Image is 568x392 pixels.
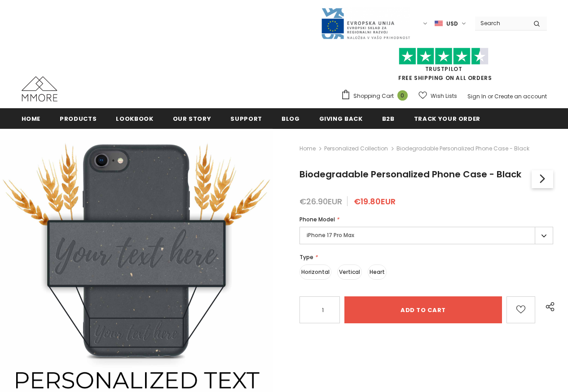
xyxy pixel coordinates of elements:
[321,19,410,27] a: Javni Razpis
[299,196,342,207] span: €26.90EUR
[414,108,480,128] a: Track your order
[396,143,529,154] span: Biodegradable Personalized Phone Case - Black
[319,108,363,128] a: Giving back
[431,92,457,101] span: Wish Lists
[299,264,331,280] label: Horizontal
[382,115,395,123] span: B2B
[60,108,97,128] a: Products
[22,115,41,123] span: Home
[282,108,300,128] a: Blog
[299,216,335,223] span: Phone Model
[22,76,57,101] img: MMORE Cases
[116,108,153,128] a: Lookbook
[467,92,486,100] a: Sign In
[354,196,396,207] span: €19.80EUR
[446,19,458,28] span: USD
[344,296,502,323] input: Add to cart
[173,108,211,128] a: Our Story
[337,264,362,280] label: Vertical
[399,48,489,65] img: Trust Pilot Stars
[494,92,547,100] a: Create an account
[397,90,408,101] span: 0
[488,92,493,100] span: or
[414,115,480,123] span: Track your order
[299,168,521,181] span: Biodegradable Personalized Phone Case - Black
[299,253,313,261] span: Type
[341,52,547,82] span: FREE SHIPPING ON ALL ORDERS
[22,108,41,128] a: Home
[173,115,211,123] span: Our Story
[341,89,412,103] a: Shopping Cart 0
[418,88,457,104] a: Wish Lists
[382,108,395,128] a: B2B
[282,115,300,123] span: Blog
[60,115,97,123] span: Products
[368,264,387,280] label: Heart
[319,115,363,123] span: Giving back
[353,92,394,101] span: Shopping Cart
[299,143,316,154] a: Home
[321,7,410,40] img: Javni Razpis
[324,145,388,152] a: Personalized Collection
[299,227,553,244] label: iPhone 17 Pro Max
[435,20,443,27] img: USD
[116,115,153,123] span: Lookbook
[425,65,462,73] a: Trustpilot
[230,108,262,128] a: support
[475,17,527,30] input: Search Site
[230,115,262,123] span: support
